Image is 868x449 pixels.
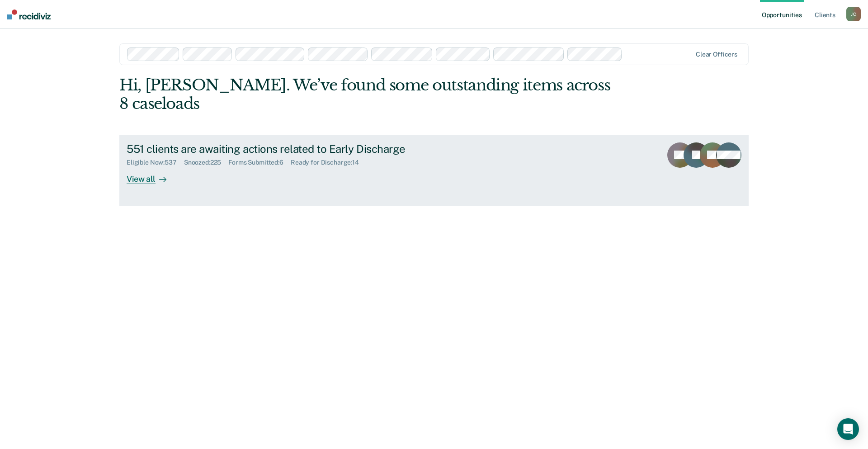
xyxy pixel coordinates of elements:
div: J C [846,7,861,21]
img: Recidiviz [7,9,51,19]
button: JC [846,7,861,21]
div: Ready for Discharge : 14 [291,159,366,166]
a: 551 clients are awaiting actions related to Early DischargeEligible Now:537Snoozed:225Forms Submi... [119,135,749,206]
div: 551 clients are awaiting actions related to Early Discharge [127,142,444,156]
div: Eligible Now : 537 [127,159,184,166]
div: View all [127,166,177,184]
div: Hi, [PERSON_NAME]. We’ve found some outstanding items across 8 caseloads [119,76,623,113]
div: Forms Submitted : 6 [228,159,291,166]
div: Open Intercom Messenger [837,418,859,440]
div: Snoozed : 225 [184,159,229,166]
div: Clear officers [696,51,737,58]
